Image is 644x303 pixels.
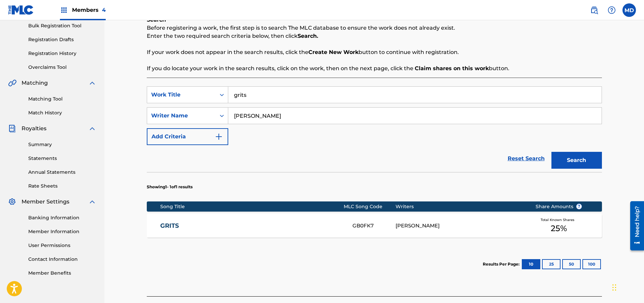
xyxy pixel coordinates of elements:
div: Song Title [160,203,344,210]
a: Overclaims Tool [28,64,96,71]
button: Search [551,152,602,169]
span: 4 [102,7,106,13]
img: expand [88,198,96,206]
a: Bulk Registration Tool [28,22,96,29]
button: 100 [582,259,601,269]
div: Drag [612,277,616,298]
a: Registration History [28,50,96,57]
a: Annual Statements [28,169,96,176]
a: Member Information [28,228,96,235]
span: Share Amounts [536,203,582,210]
a: Contact Information [28,256,96,263]
a: Matching Tool [28,95,96,103]
img: Top Rightsholders [60,6,68,14]
div: Help [605,3,618,17]
div: MLC Song Code [344,203,396,210]
a: Rate Sheets [28,183,96,190]
strong: Create New Work [308,49,359,55]
a: Reset Search [504,151,548,166]
iframe: Chat Widget [610,271,644,303]
p: If your work does not appear in the search results, click the button to continue with registration. [147,48,602,56]
span: Member Settings [22,198,69,206]
div: Work Title [151,91,212,99]
img: Royalties [8,125,16,133]
span: Total Known Shares [541,217,577,222]
img: Matching [8,79,16,87]
div: [PERSON_NAME] [396,222,525,230]
p: Enter the two required search criteria below, then click [147,32,602,40]
strong: Claim shares on this work [415,65,489,72]
form: Search Form [147,86,602,172]
img: help [608,6,616,14]
a: Registration Drafts [28,36,96,43]
p: Before registering a work, the first step is to search The MLC database to ensure the work does n... [147,24,602,32]
button: Add Criteria [147,128,228,145]
span: Matching [22,79,48,87]
a: User Permissions [28,242,96,249]
span: Members [72,6,106,14]
div: GB0FK7 [352,222,396,230]
div: Writer Name [151,112,212,120]
img: 9d2ae6d4665cec9f34b9.svg [215,133,223,141]
button: 50 [562,259,581,269]
p: Showing 1 - 1 of 1 results [147,184,193,190]
span: Royalties [22,125,46,133]
p: If you do locate your work in the search results, click on the work, then on the next page, click... [147,64,602,73]
a: Banking Information [28,214,96,221]
button: 10 [522,259,540,269]
p: Results Per Page: [483,261,521,267]
img: expand [88,125,96,133]
img: MLC Logo [8,5,34,15]
a: Match History [28,109,96,116]
a: Member Benefits [28,270,96,277]
div: User Menu [622,3,636,17]
span: ? [576,204,582,209]
span: 25 % [551,222,567,235]
div: Writers [396,203,525,210]
img: search [590,6,598,14]
a: Public Search [587,3,601,17]
img: expand [88,79,96,87]
iframe: Resource Center [625,199,644,253]
strong: Search. [298,33,318,39]
img: Member Settings [8,198,16,206]
button: 25 [542,259,561,269]
a: Summary [28,141,96,148]
a: GRITS [160,222,343,230]
a: Statements [28,155,96,162]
